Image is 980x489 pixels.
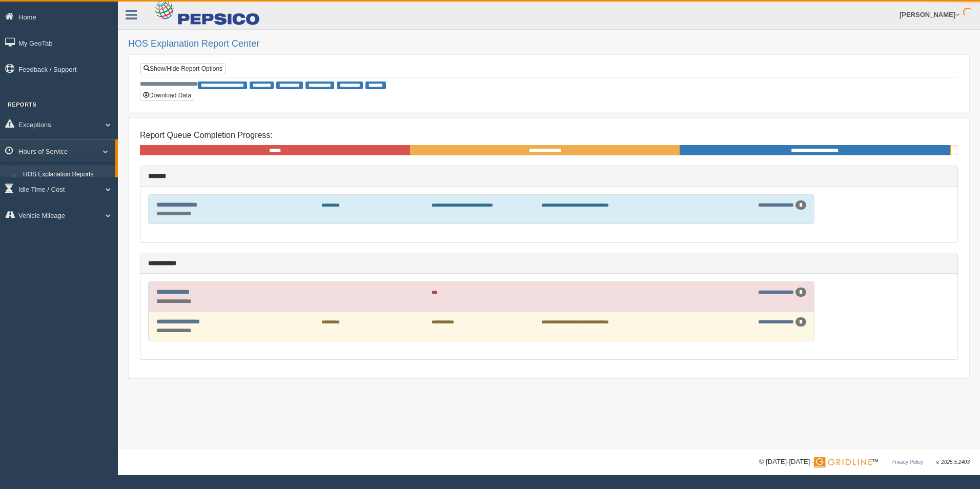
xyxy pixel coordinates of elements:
[140,63,226,74] a: Show/Hide Report Options
[891,459,923,465] a: Privacy Policy
[759,457,970,467] div: © [DATE]-[DATE] - ™
[140,131,958,140] h4: Report Queue Completion Progress:
[128,39,970,49] h2: HOS Explanation Report Center
[814,457,872,467] img: Gridline
[936,459,970,465] span: v. 2025.5.2403
[18,166,115,184] a: HOS Explanation Reports
[140,90,194,101] button: Download Data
